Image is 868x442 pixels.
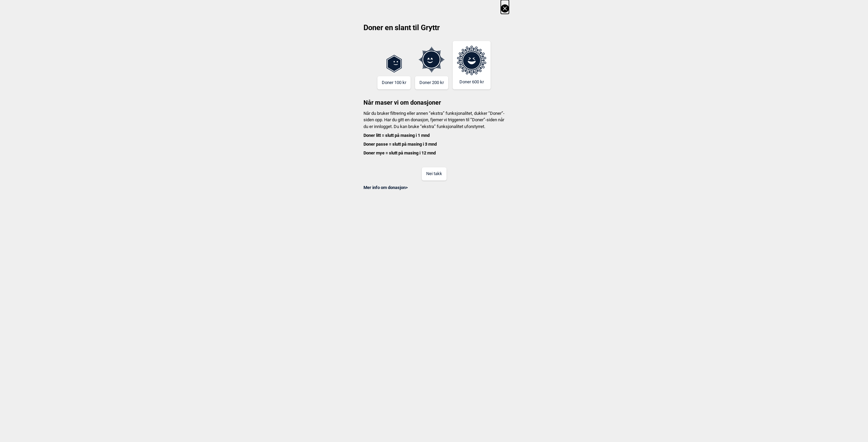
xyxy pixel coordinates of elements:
b: Doner litt = slutt på masing i 1 mnd [363,133,430,138]
p: Når du bruker filtrering eller annen “ekstra” funksjonalitet, dukker “Doner”-siden opp. Har du gi... [359,110,509,156]
button: Nei takk [422,167,447,181]
h3: Når maser vi om donasjoner [359,89,509,107]
button: Doner 100 kr [377,76,411,89]
b: Doner mye = slutt på masing i 12 mnd [363,150,436,155]
button: Doner 600 kr [453,41,491,89]
a: Mer info om donasjon> [363,185,408,190]
h2: Doner en slant til Gryttr [359,23,509,38]
b: Doner passe = slutt på masing i 3 mnd [363,142,437,147]
button: Doner 200 kr [415,76,448,89]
